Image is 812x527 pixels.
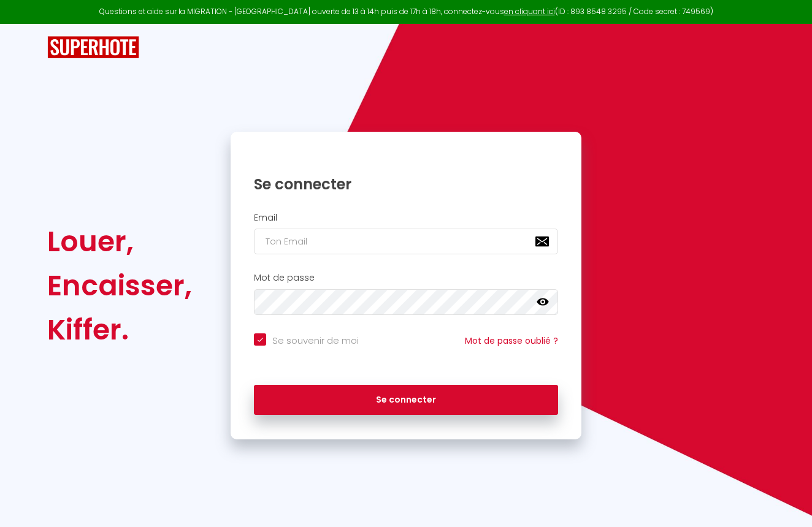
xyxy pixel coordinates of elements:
[254,229,558,254] input: Ton Email
[47,219,192,263] div: Louer,
[47,36,139,59] img: SuperHote logo
[254,385,558,415] button: Se connecter
[254,213,558,223] h2: Email
[47,308,192,352] div: Kiffer.
[47,263,192,308] div: Encaisser,
[254,273,558,283] h2: Mot de passe
[465,335,558,347] a: Mot de passe oublié ?
[504,6,555,17] a: en cliquant ici
[254,175,558,194] h1: Se connecter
